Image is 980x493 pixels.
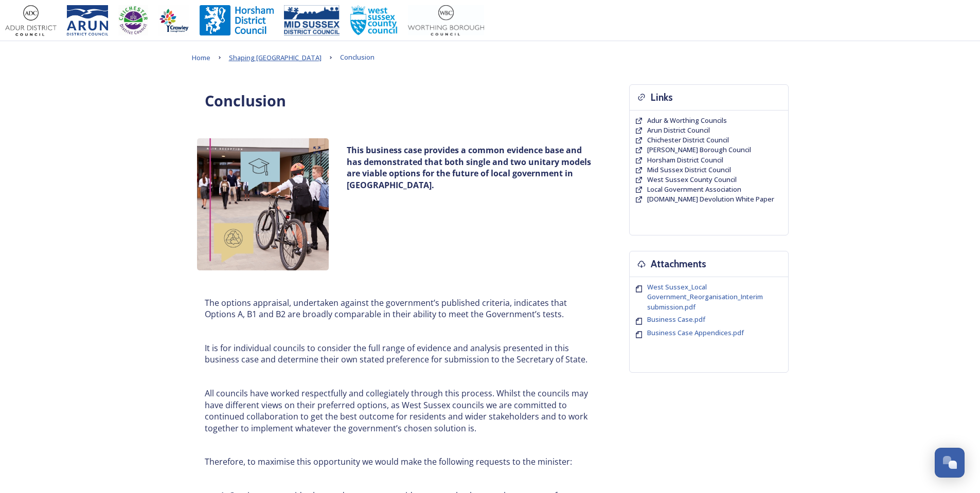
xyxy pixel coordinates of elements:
[350,5,398,36] img: WSCCPos-Spot-25mm.jpg
[935,448,965,478] button: Open Chat
[205,456,596,468] p: Therefore, to maximise this opportunity we would make the following requests to the minister:
[647,155,723,165] a: Horsham District Council
[158,5,189,36] img: Crawley%20BC%20logo.jpg
[67,5,108,36] img: Arun%20District%20Council%20logo%20blue%20CMYK.jpg
[205,388,596,434] p: All councils have worked respectfully and collegiately through this process. Whilst the councils ...
[647,194,774,204] a: [DOMAIN_NAME] Devolution White Paper
[651,90,673,105] h3: Links
[647,135,729,145] a: Chichester District Council
[205,90,286,111] strong: Conclusion
[229,53,322,62] span: Shaping [GEOGRAPHIC_DATA]
[647,175,737,185] a: West Sussex County Council
[647,185,741,194] span: Local Government Association
[205,342,596,366] p: It is for individual councils to consider the full range of evidence and analysis presented in th...
[408,5,484,36] img: Worthing_Adur%20%281%29.jpg
[647,165,731,175] a: Mid Sussex District Council
[340,52,375,62] span: Conclusion
[284,5,340,36] img: 150ppimsdc%20logo%20blue.png
[118,5,148,36] img: CDC%20Logo%20-%20you%20may%20have%20a%20better%20version.jpg
[647,125,710,135] span: Arun District Council
[347,144,593,191] strong: This business case provides a common evidence base and has demonstrated that both single and two ...
[205,297,596,320] p: The options appraisal, undertaken against the government’s published criteria, indicates that Opt...
[647,145,751,155] a: [PERSON_NAME] Borough Council
[229,51,322,64] a: Shaping [GEOGRAPHIC_DATA]
[647,185,741,194] a: Local Government Association
[192,51,210,64] a: Home
[651,257,706,271] h3: Attachments
[647,328,744,337] span: Business Case Appendices.pdf
[647,125,710,135] a: Arun District Council
[647,282,763,311] span: West Sussex_Local Government_Reorganisation_Interim submission.pdf
[5,5,57,36] img: Adur%20logo%20%281%29.jpeg
[200,5,274,36] img: Horsham%20DC%20Logo.jpg
[647,315,705,324] span: Business Case.pdf
[192,53,210,62] span: Home
[647,175,737,184] span: West Sussex County Council
[647,116,727,125] a: Adur & Worthing Councils
[647,116,727,125] span: Adur & Worthing Councils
